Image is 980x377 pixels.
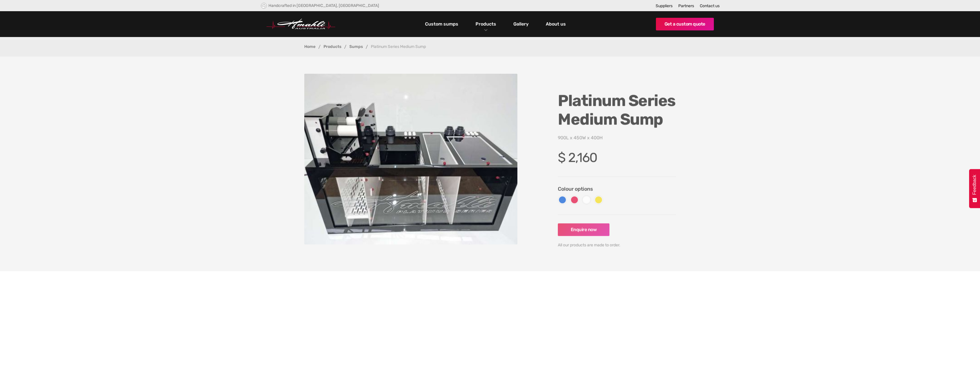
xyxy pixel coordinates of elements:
a: Products [324,45,341,49]
h1: Platinum Series Medium Sump [558,92,676,129]
a: Partners [678,3,694,8]
a: Home [304,45,315,49]
a: Suppliers [656,3,673,8]
button: Feedback - Show survey [969,169,980,208]
a: Enquire now [558,224,609,236]
img: Hmahli Australia Logo [266,19,335,30]
div: All our products are made to order. [558,242,676,249]
a: Sumps [349,45,363,49]
a: Contact us [700,3,720,8]
a: Custom sumps [424,19,460,29]
span: Feedback [972,175,977,195]
h6: Colour options [558,186,676,193]
a: Get a custom quote [656,18,714,30]
a: home [266,19,335,30]
a: open lightbox [304,74,518,244]
div: Products [471,11,500,37]
a: About us [544,19,567,29]
div: Platinum Series Medium Sump [371,45,426,49]
a: Gallery [512,19,530,29]
div: Handcrafted in [GEOGRAPHIC_DATA], [GEOGRAPHIC_DATA] [268,3,379,8]
img: Platinum Series Medium Sump [304,74,518,244]
a: Products [474,20,498,28]
h4: $ 2,160 [558,150,676,165]
p: 900L x 450W x 400H [558,135,676,141]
